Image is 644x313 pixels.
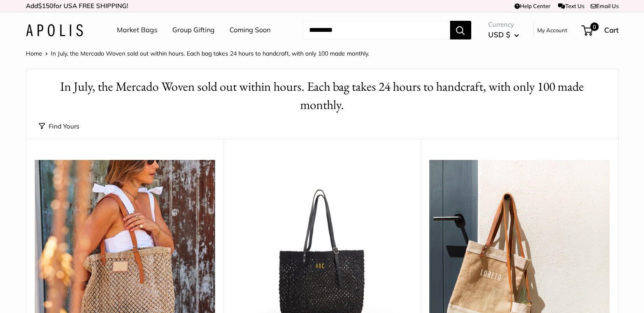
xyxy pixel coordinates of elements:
span: Cart [604,25,619,34]
a: Group Gifting [172,24,215,36]
button: USD $ [488,28,519,42]
h1: In July, the Mercado Woven sold out within hours. Each bag takes 24 hours to handcraft, with only... [39,78,605,114]
a: Help Center [514,3,550,9]
button: Search [450,21,471,39]
img: Apolis [26,24,83,36]
span: Currency [488,19,519,31]
a: Market Bags [117,24,158,36]
button: Find Yours [39,120,79,132]
a: Email Us [591,3,619,9]
a: 0 Cart [582,23,619,37]
span: USD $ [488,30,510,39]
a: Text Us [558,3,584,9]
input: Search... [302,21,450,39]
span: In July, the Mercado Woven sold out within hours. Each bag takes 24 hours to handcraft, with only... [51,50,369,57]
nav: Breadcrumb [26,48,369,59]
span: 0 [590,22,598,31]
a: Home [26,50,42,57]
a: Coming Soon [229,24,271,36]
span: $150 [38,2,53,10]
a: My Account [537,25,567,35]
